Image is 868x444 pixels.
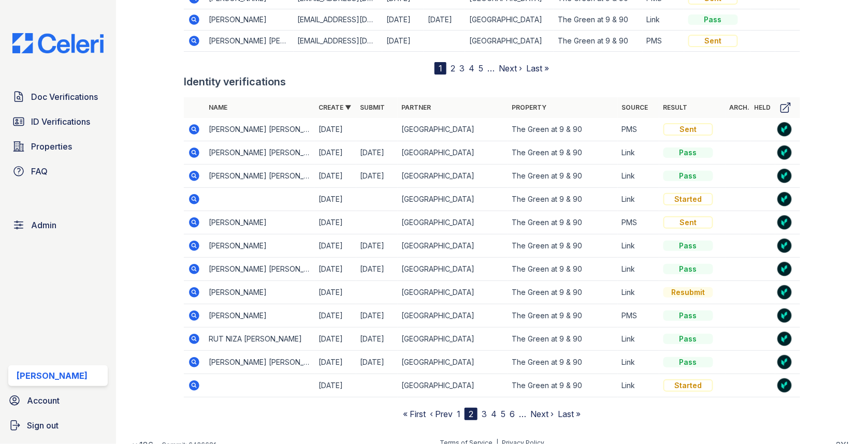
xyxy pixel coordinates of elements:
[4,415,112,436] button: Sign out
[618,211,659,234] td: PMS
[618,188,659,211] td: Link
[459,63,465,73] a: 3
[730,103,750,111] a: Arch.
[777,192,792,206] img: veriff_icon-a8db88843dc71b703a3f0639e180f75028b2772646d23647cc7fba97086f41ca.png
[435,62,446,75] div: 1
[17,369,88,382] div: [PERSON_NAME]
[482,409,487,419] a: 3
[618,118,659,141] td: PMS
[315,374,356,397] td: [DATE]
[777,145,792,160] img: veriff_icon-a8db88843dc71b703a3f0639e180f75028b2772646d23647cc7fba97086f41ca.png
[8,86,108,107] a: Doc Verifications
[618,328,659,351] td: Link
[31,91,98,103] span: Doc Verifications
[205,234,315,258] td: [PERSON_NAME]
[27,394,60,407] span: Account
[398,118,508,141] td: [GEOGRAPHIC_DATA]
[205,328,315,351] td: RUT NIZA [PERSON_NAME]
[4,33,112,53] img: CE_Logo_Blue-a8612792a0a2168367f1c8372b55b34899dd931a85d93a1a3d3e32e68fde9ad4.png
[491,409,497,419] a: 4
[663,103,688,111] a: Result
[663,287,713,298] div: Resubmit
[479,63,483,73] a: 5
[558,409,581,419] a: Last »
[403,409,426,419] a: « First
[618,141,659,165] td: Link
[315,211,356,234] td: [DATE]
[319,103,352,111] a: Create ▼
[508,304,618,328] td: The Green at 9 & 90
[554,9,642,31] td: The Green at 9 & 90
[777,332,792,346] img: veriff_icon-a8db88843dc71b703a3f0639e180f75028b2772646d23647cc7fba97086f41ca.png
[398,165,508,188] td: [GEOGRAPHIC_DATA]
[315,304,356,328] td: [DATE]
[8,215,108,235] a: Admin
[31,165,48,177] span: FAQ
[356,234,398,258] td: [DATE]
[501,409,505,419] a: 5
[356,141,398,165] td: [DATE]
[356,304,398,328] td: [DATE]
[205,141,315,165] td: [PERSON_NAME] [PERSON_NAME]
[508,165,618,188] td: The Green at 9 & 90
[315,188,356,211] td: [DATE]
[27,419,59,432] span: Sign out
[398,351,508,374] td: [GEOGRAPHIC_DATA]
[356,258,398,281] td: [DATE]
[508,211,618,234] td: The Green at 9 & 90
[512,103,546,111] a: Property
[777,285,792,300] img: veriff_icon-a8db88843dc71b703a3f0639e180f75028b2772646d23647cc7fba97086f41ca.png
[777,169,792,183] img: veriff_icon-a8db88843dc71b703a3f0639e180f75028b2772646d23647cc7fba97086f41ca.png
[777,308,792,323] img: veriff_icon-a8db88843dc71b703a3f0639e180f75028b2772646d23647cc7fba97086f41ca.png
[315,141,356,165] td: [DATE]
[8,111,108,132] a: ID Verifications
[205,165,315,188] td: [PERSON_NAME] [PERSON_NAME]
[618,281,659,304] td: Link
[663,193,713,205] div: Started
[315,234,356,258] td: [DATE]
[205,281,315,304] td: [PERSON_NAME]
[663,123,713,136] div: Sent
[663,147,713,158] div: Pass
[622,103,648,111] a: Source
[663,171,713,181] div: Pass
[643,9,684,31] td: Link
[663,310,713,321] div: Pass
[424,9,465,31] td: [DATE]
[457,409,460,419] a: 1
[487,62,495,75] span: …
[205,211,315,234] td: [PERSON_NAME]
[4,390,112,411] a: Account
[526,63,549,73] a: Last »
[315,351,356,374] td: [DATE]
[777,239,792,253] img: veriff_icon-a8db88843dc71b703a3f0639e180f75028b2772646d23647cc7fba97086f41ca.png
[777,378,792,393] img: veriff_icon-a8db88843dc71b703a3f0639e180f75028b2772646d23647cc7fba97086f41ca.png
[205,118,315,141] td: [PERSON_NAME] [PERSON_NAME]
[663,264,713,274] div: Pass
[402,103,431,111] a: Partner
[8,136,108,157] a: Properties
[184,75,800,89] div: Identity verifications
[205,258,315,281] td: [PERSON_NAME] [PERSON_NAME]
[688,35,738,47] div: Sent
[643,31,684,52] td: PMS
[508,258,618,281] td: The Green at 9 & 90
[618,234,659,258] td: Link
[398,234,508,258] td: [GEOGRAPHIC_DATA]
[205,304,315,328] td: [PERSON_NAME]
[451,63,455,73] a: 2
[519,408,526,420] span: …
[663,379,713,392] div: Started
[398,304,508,328] td: [GEOGRAPHIC_DATA]
[205,9,293,31] td: [PERSON_NAME]
[205,351,315,374] td: [PERSON_NAME] [PERSON_NAME]
[465,9,554,31] td: [GEOGRAPHIC_DATA]
[508,234,618,258] td: The Green at 9 & 90
[663,334,713,344] div: Pass
[360,103,385,111] a: Submit
[618,351,659,374] td: Link
[398,374,508,397] td: [GEOGRAPHIC_DATA]
[618,165,659,188] td: Link
[618,374,659,397] td: Link
[356,165,398,188] td: [DATE]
